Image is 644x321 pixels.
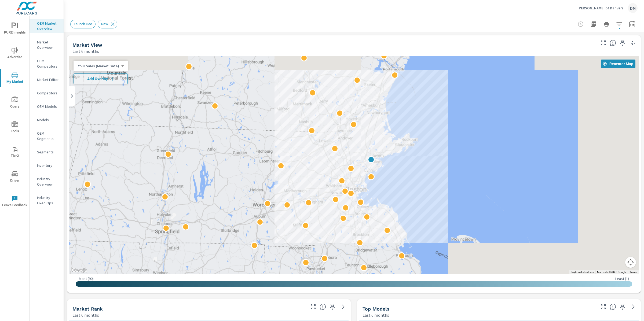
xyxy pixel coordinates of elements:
div: Your Sales (Market Data) [74,64,123,69]
div: nav menu [0,16,29,213]
div: OEM Segments [30,129,64,143]
p: Segments [37,149,59,155]
a: See more details in report [629,302,638,311]
div: Market Editor [30,76,64,84]
button: Make Fullscreen [599,39,608,47]
span: New [98,22,111,26]
span: Launch Geo [71,22,95,26]
p: OEM Competitors [37,58,59,69]
span: Query [2,97,28,110]
p: Industry Overview [37,176,59,187]
button: Recenter Map [601,60,635,68]
p: OEM Models [37,104,59,109]
button: Print Report [601,19,612,29]
h5: Top Models [363,306,390,312]
span: Leave Feedback [2,195,28,208]
button: Map camera controls [625,257,636,268]
button: Select Date Range [627,19,638,29]
span: Advertise [2,47,28,60]
div: OEM Market Overview [30,19,64,33]
div: DM [628,3,638,13]
div: Market Overview [30,38,64,51]
div: Industry Overview [30,175,64,188]
span: Recenter Map [603,61,633,66]
span: My Market [2,72,28,85]
h5: Market Rank [72,306,103,312]
a: Open this area in Google Maps (opens a new window) [71,267,88,274]
p: Least ( 1 ) [615,276,629,281]
button: "Export Report to PDF" [588,19,599,29]
p: Last 6 months [72,48,99,54]
button: Add Overlay [74,73,128,84]
p: Market Overview [37,39,59,50]
p: OEM Segments [37,131,59,141]
p: Models [37,117,59,123]
span: PURE Insights [2,23,28,36]
div: OEM Models [30,102,64,110]
div: Industry Fixed Ops [30,194,64,207]
p: Inventory [37,163,59,168]
p: Competitors [37,90,59,96]
span: Tools [2,121,28,134]
button: Keyboard shortcuts [571,270,594,274]
div: Models [30,116,64,124]
span: Market Rank shows you how you rank, in terms of sales, to other dealerships in your market. “Mark... [320,304,326,310]
span: Save this to your personalized report [328,302,337,311]
span: Add Overlay [76,76,125,82]
span: Map data ©2025 Google [597,271,626,274]
a: Terms (opens in new tab) [630,271,637,274]
div: New [98,20,117,28]
span: Save this to your personalized report [618,302,627,311]
span: Find the biggest opportunities within your model lineup nationwide. [Source: Market registration ... [610,304,616,310]
span: Find the biggest opportunities in your market for your inventory. Understand by postal code where... [610,40,616,46]
span: Tier2 [2,146,28,159]
p: Last 6 months [72,312,99,318]
a: See more details in report [339,302,347,311]
p: Most ( 90 ) [79,276,94,281]
p: [PERSON_NAME] of Danvers [577,6,624,10]
button: Minimize Widget [629,39,638,47]
p: Market Editor [37,77,59,82]
p: Industry Fixed Ops [37,195,59,206]
div: Inventory [30,161,64,169]
button: Make Fullscreen [599,302,608,311]
button: Apply Filters [614,19,625,29]
img: Google [71,267,88,274]
span: Driver [2,171,28,184]
p: Your Sales (Market Data) [78,64,119,68]
p: OEM Market Overview [37,21,59,31]
div: OEM Competitors [30,57,64,70]
button: Make Fullscreen [309,302,317,311]
h5: Market View [72,42,102,48]
span: Save this to your personalized report [618,39,627,47]
div: Segments [30,148,64,156]
div: Competitors [30,89,64,97]
p: Last 6 months [363,312,389,318]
